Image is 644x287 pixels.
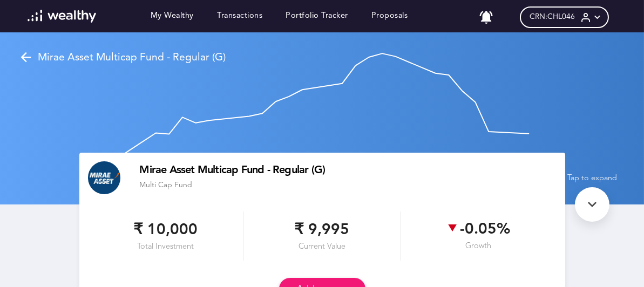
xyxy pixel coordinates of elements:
span: ₹ 9,995 [295,220,350,240]
a: Proposals [371,11,408,23]
p: Mirae Asset Multicap Fund - Regular (G) [38,51,226,64]
span: Multi Cap Fund [140,181,193,189]
span: ₹ 10,000 [133,220,198,240]
span: CRN: CHL046 [530,12,575,22]
span: Current Value [299,242,345,252]
div: Mirae Asset Multicap Fund - Regular (G) [140,165,557,176]
span: Total Investment [137,242,194,252]
a: My Wealthy [151,11,194,23]
a: Transactions [217,11,262,23]
span: -0.05% [446,221,510,239]
a: Portfolio Tracker [286,11,348,23]
span: Growth [465,242,491,251]
img: wl-logo-white.svg [28,10,96,23]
